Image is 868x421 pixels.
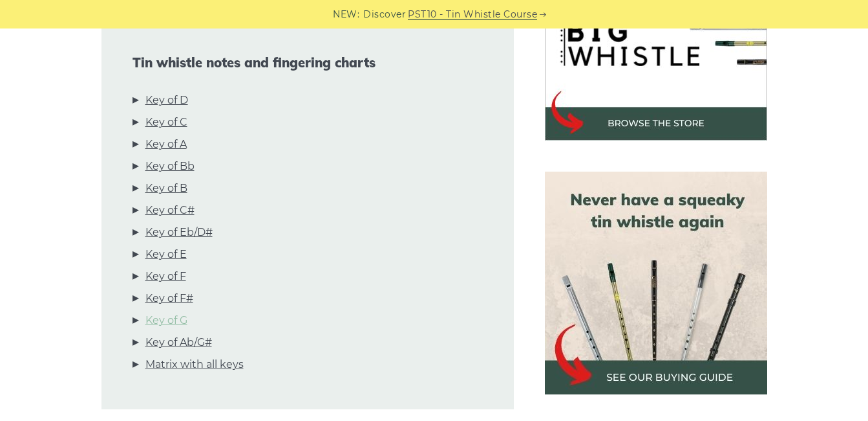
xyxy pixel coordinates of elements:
[145,356,244,373] a: Matrix with all keys
[145,136,187,153] a: Key of A
[132,55,483,71] span: Tin whistle notes and fingering charts
[145,180,187,197] a: Key of B
[145,312,187,329] a: Key of G
[145,158,195,175] a: Key of Bb
[145,114,187,131] a: Key of C
[408,7,537,22] a: PST10 - Tin Whistle Course
[145,224,213,241] a: Key of Eb/D#
[363,7,406,22] span: Discover
[145,246,187,263] a: Key of E
[145,290,193,307] a: Key of F#
[145,334,212,351] a: Key of Ab/G#
[145,92,188,109] a: Key of D
[545,172,767,394] img: tin whistle buying guide
[145,202,195,219] a: Key of C#
[333,7,359,22] span: NEW:
[145,268,186,285] a: Key of F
